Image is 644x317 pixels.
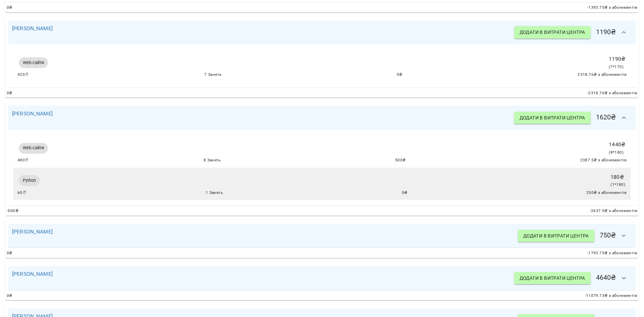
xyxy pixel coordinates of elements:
button: Додати в витрати центра [514,272,591,284]
span: ( 8 * 180 ) [609,150,624,155]
span: Python [19,177,40,183]
span: -1393.75 ₴ з абонементів [587,4,637,11]
p: 180 ₴ [610,173,625,181]
span: -1793.75 ₴ з абонементів [587,250,637,257]
span: 7 Занять [204,71,221,78]
span: 480 ⏱ [17,157,29,164]
p: 1190 ₴ [609,55,625,63]
span: -11079.73 ₴ з абонементів [585,293,637,299]
span: 0 ₴ [7,293,12,299]
span: Web-сайти [19,145,48,151]
a: [PERSON_NAME] [12,25,53,32]
span: -2637.5 ₴ з абонементів [590,208,637,214]
span: ( 1 * 180 ) [610,182,625,187]
span: 60 ⏱ [17,190,26,196]
span: 0 ₴ [7,4,12,11]
p: 1440 ₴ [609,141,625,149]
span: 8 Занять [204,157,221,164]
button: Додати в витрати центра [514,26,591,38]
span: 0 ₴ [7,250,12,257]
span: 500 ₴ [395,157,406,164]
h6: 1620 ₴ [514,110,632,126]
span: Web-сайти [19,60,48,66]
span: Додати в витрати центра [520,28,585,36]
span: Додати в витрати центра [520,274,585,282]
a: [PERSON_NAME] [12,271,53,277]
span: Додати в витрати центра [523,232,589,240]
a: [PERSON_NAME] [12,228,53,235]
span: 420 ⏱ [17,71,29,78]
span: -500 ₴ [7,208,18,214]
button: Додати в витрати центра [518,230,594,242]
span: 250 ₴ з абонементів [586,190,627,196]
span: ( 7 * 170 ) [609,64,624,69]
a: [PERSON_NAME] [12,110,53,117]
h6: 1190 ₴ [514,24,632,41]
span: 1 Занять [206,190,223,196]
span: 2318.76 ₴ з абонементів [578,71,627,78]
span: 2387.5 ₴ з абонементів [580,157,627,164]
button: Додати в витрати центра [514,112,591,124]
span: 0 ₴ [402,190,408,196]
span: 0 ₴ [7,90,12,97]
h6: 750 ₴ [518,228,632,244]
span: 0 ₴ [397,71,402,78]
h6: 4640 ₴ [514,270,632,286]
span: -2318.76 ₴ з абонементів [587,90,637,97]
span: Додати в витрати центра [520,114,585,122]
